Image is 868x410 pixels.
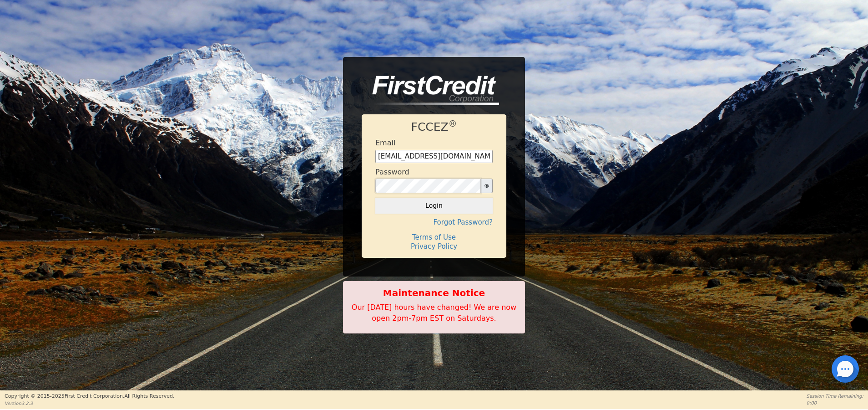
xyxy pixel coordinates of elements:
h4: Privacy Policy [375,242,493,251]
input: password [375,179,481,193]
button: Login [375,198,493,213]
span: Our [DATE] hours have changed! We are now open 2pm-7pm EST on Saturdays. [352,303,516,323]
h4: Email [375,138,395,147]
sup: ® [449,119,457,128]
b: Maintenance Notice [348,286,520,300]
p: Session Time Remaining: [807,393,863,400]
p: Copyright © 2015- 2025 First Credit Corporation. [5,393,174,400]
h4: Forgot Password? [375,218,493,226]
p: 0:00 [807,400,863,406]
span: All Rights Reserved. [124,393,174,399]
h4: Password [375,168,409,176]
p: Version 3.2.3 [5,400,174,407]
img: logo-CMu_cnol.png [362,76,499,106]
h4: Terms of Use [375,233,493,241]
input: Enter email [375,150,493,164]
h1: FCCEZ [375,120,493,134]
